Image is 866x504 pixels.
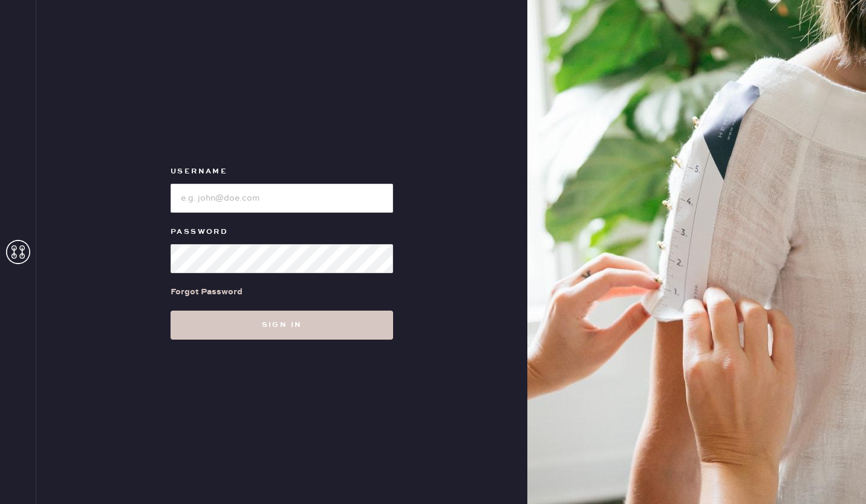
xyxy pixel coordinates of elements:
[171,164,393,179] label: Username
[171,311,393,340] button: Sign in
[171,184,393,213] input: e.g. john@doe.com
[171,285,243,299] div: Forgot Password
[171,225,393,239] label: Password
[171,273,243,311] a: Forgot Password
